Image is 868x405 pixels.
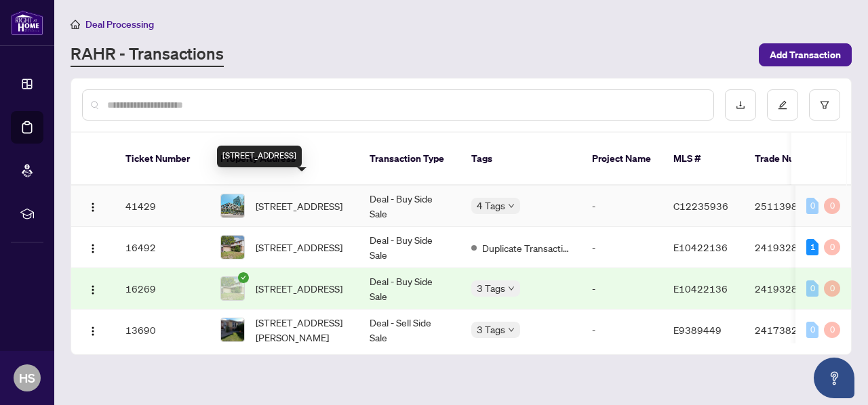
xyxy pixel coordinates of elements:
button: Logo [82,319,104,341]
span: [STREET_ADDRESS] [256,198,342,213]
span: E10422136 [673,282,728,295]
td: Deal - Buy Side Sale [359,227,460,268]
img: thumbnail-img [221,277,244,300]
img: Logo [87,202,98,213]
td: 13690 [115,310,210,351]
img: logo [11,10,43,35]
td: Deal - Buy Side Sale [359,268,460,310]
div: [STREET_ADDRESS] [217,146,302,167]
img: Logo [87,243,98,254]
div: 0 [806,322,818,338]
span: 4 Tags [477,198,505,213]
button: edit [767,89,798,121]
img: Logo [87,326,98,337]
th: Project Name [581,133,663,186]
th: Tags [460,133,581,186]
th: Property Address [210,133,359,186]
td: 16492 [115,227,210,268]
td: - [581,310,663,351]
td: 2419328 [744,268,839,310]
td: - [581,186,663,227]
img: thumbnail-img [221,236,244,259]
button: Logo [82,195,104,217]
td: 2419328-DUP [744,227,839,268]
span: HS [19,368,35,387]
td: 16269 [115,268,210,310]
span: down [508,202,515,209]
span: [STREET_ADDRESS] [256,240,342,255]
span: Duplicate Transaction [482,240,570,255]
div: 0 [824,322,840,338]
span: Add Transaction [770,44,841,66]
td: - [581,268,663,310]
td: Deal - Buy Side Sale [359,186,460,227]
span: E9389449 [673,324,722,336]
td: - [581,227,663,268]
span: E10422136 [673,241,728,253]
img: thumbnail-img [221,194,244,217]
span: download [736,100,745,110]
div: 1 [806,239,818,255]
button: download [725,89,756,121]
div: 0 [824,239,840,255]
img: thumbnail-img [221,318,244,341]
div: 0 [806,280,818,297]
span: check-circle [238,272,249,283]
span: Deal Processing [85,18,154,30]
span: C12235936 [673,200,728,212]
div: 0 [824,198,840,214]
a: RAHR - Transactions [71,43,224,67]
td: Deal - Sell Side Sale [359,310,460,351]
span: down [508,326,515,333]
span: 3 Tags [477,322,505,337]
span: [STREET_ADDRESS][PERSON_NAME] [256,315,348,345]
th: Ticket Number [115,133,210,186]
button: Logo [82,236,104,258]
span: [STREET_ADDRESS] [256,281,342,296]
td: 2511398 [744,186,839,227]
span: 3 Tags [477,280,505,296]
span: filter [820,100,829,110]
th: Transaction Type [359,133,460,186]
button: filter [809,89,840,121]
button: Logo [82,278,104,299]
img: Logo [87,284,98,295]
button: Open asap [814,358,854,398]
td: 41429 [115,186,210,227]
button: Add Transaction [759,43,852,66]
span: down [508,285,515,292]
th: MLS # [663,133,744,186]
div: 0 [806,198,818,214]
div: 0 [824,280,840,297]
th: Trade Number [744,133,839,186]
span: home [71,20,80,29]
span: edit [778,100,787,110]
td: 2417382 [744,310,839,351]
